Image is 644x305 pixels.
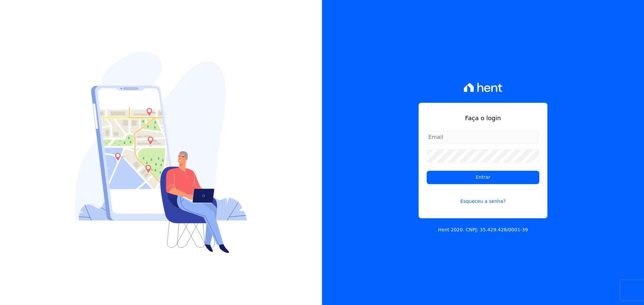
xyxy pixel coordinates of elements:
[427,189,539,205] a: Esqueceu a senha?
[438,226,528,233] p: Hent 2020. CNPJ: 35.429.428/0001-39
[427,131,539,144] input: Email
[427,171,539,184] input: Entrar
[427,113,539,123] h1: Faça o login
[75,52,247,253] img: Login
